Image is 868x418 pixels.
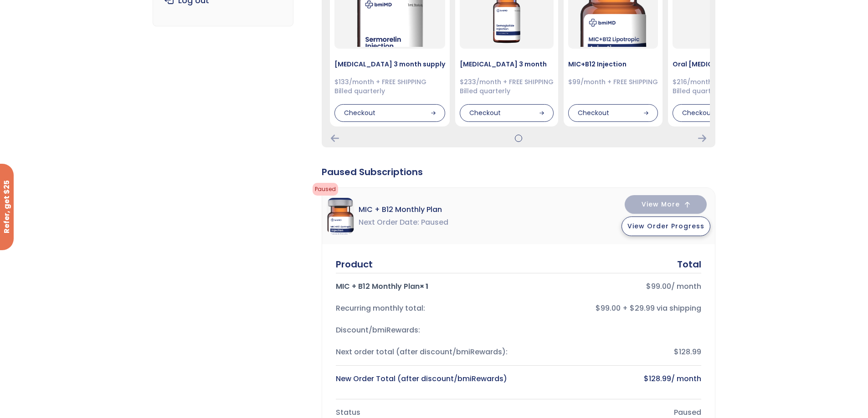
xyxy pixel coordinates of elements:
[336,280,511,293] div: MIC + B12 Monthly Plan
[646,281,651,292] span: $
[336,302,511,315] div: Recurring monthly total:
[677,258,701,271] div: Total
[642,201,680,207] span: View More
[313,183,338,196] span: Paused
[336,373,511,385] div: New Order Total (after discount/bmiRewards)
[646,281,671,292] bdi: 99.00
[334,104,445,122] div: Checkout
[460,104,554,122] div: Checkout
[526,373,701,385] div: / month
[334,78,445,96] div: $133/month + FREE SHIPPING Billed quarterly
[621,217,710,236] button: View Order Progress
[336,324,511,337] div: Discount/bmiRewards:
[526,346,701,358] div: $128.99
[644,373,671,384] bdi: 128.99
[644,373,649,384] span: $
[625,195,707,214] button: View More
[334,60,445,69] h4: [MEDICAL_DATA] 3 month supply
[421,216,448,229] span: Paused
[327,198,354,234] img: MIC + B12 Monthly Plan
[331,135,339,142] div: Previous Card
[460,78,554,96] div: $233/month + FREE SHIPPING Billed quarterly
[698,135,706,142] div: Next Card
[627,222,704,231] span: View Order Progress
[420,281,428,292] strong: × 1
[526,280,701,293] div: / month
[568,60,658,69] h4: MIC+B12 Injection
[359,216,419,229] span: Next Order Date
[568,78,658,87] div: $99/month + FREE SHIPPING
[526,302,701,315] div: $99.00 + $29.99 via shipping
[460,60,554,69] h4: [MEDICAL_DATA] 3 month
[336,346,511,358] div: Next order total (after discount/bmiRewards):
[322,166,715,178] div: Paused Subscriptions
[359,203,448,216] span: MIC + B12 Monthly Plan
[568,104,658,122] div: Checkout
[336,258,373,271] div: Product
